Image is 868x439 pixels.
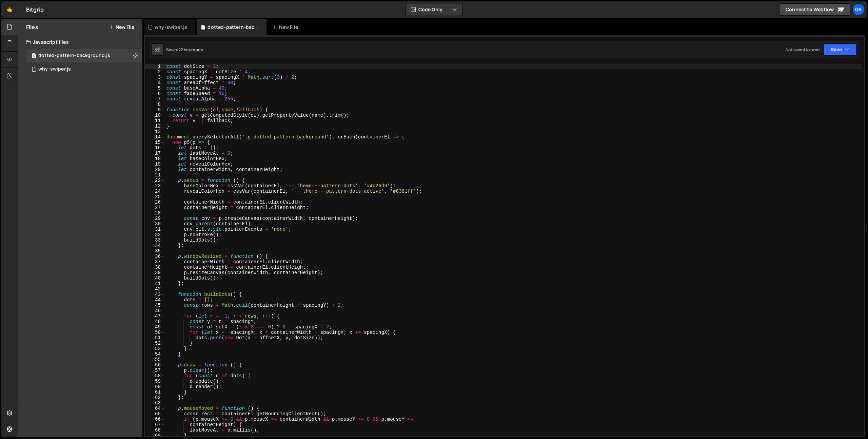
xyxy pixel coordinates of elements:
div: 35 [145,248,165,254]
div: 8 [145,102,165,107]
div: 16523/44849.js [26,49,142,62]
div: 33 [145,237,165,243]
div: 36 [145,254,165,259]
div: 15 [145,140,165,145]
div: 44 [145,297,165,303]
div: 16523/44862.js [26,62,142,76]
div: 40 [145,275,165,281]
div: why-swiper.js [38,66,71,72]
div: 2 [145,69,165,75]
a: Connect to Webflow [780,3,850,16]
div: 58 [145,373,165,379]
div: 60 [145,384,165,389]
div: 1 [145,64,165,69]
div: 65 [145,411,165,417]
div: 20 [145,167,165,172]
div: 51 [145,335,165,341]
div: 16 [145,145,165,151]
div: 61 [145,389,165,395]
div: New File [272,24,300,31]
div: 24 [145,189,165,194]
div: 55 [145,357,165,362]
div: 41 [145,281,165,286]
div: Bitgrip [26,5,44,14]
div: 52 [145,341,165,346]
div: 34 [145,243,165,248]
button: New File [109,24,134,30]
div: 26 [145,199,165,205]
div: 57 [145,368,165,373]
div: 39 [145,270,165,275]
button: Save [824,43,856,56]
div: 22 [145,178,165,183]
div: 69 [145,433,165,438]
div: 50 [145,330,165,335]
a: 🤙 [1,1,18,18]
div: 67 [145,422,165,427]
div: 7 [145,96,165,102]
div: 10 [145,113,165,118]
div: 48 [145,319,165,324]
div: 12 [145,123,165,129]
div: 31 [145,227,165,232]
div: 17 [145,151,165,156]
div: 37 [145,259,165,265]
div: Not saved to prod [786,47,820,53]
div: 25 [145,194,165,199]
div: 47 [145,313,165,319]
div: 30 [145,221,165,227]
div: 56 [145,362,165,368]
div: 21 [145,172,165,178]
div: 29 [145,216,165,221]
div: 5 [145,85,165,91]
div: 13 [145,129,165,134]
div: 3 [145,75,165,80]
div: 32 [145,232,165,237]
div: 18 [145,156,165,161]
div: 66 [145,417,165,422]
div: 49 [145,324,165,330]
a: Gr [852,3,865,16]
div: 6 [145,91,165,96]
div: why-swiper.js [155,24,187,31]
div: Saved [166,47,203,53]
div: 28 [145,210,165,216]
div: 59 [145,379,165,384]
div: 46 [145,308,165,313]
div: 54 [145,351,165,357]
div: 64 [145,406,165,411]
div: dotted-pattern-background.js [38,53,110,59]
div: 53 [145,346,165,351]
div: 43 [145,292,165,297]
div: 23 [145,183,165,189]
div: dotted-pattern-background.js [208,24,258,31]
div: 68 [145,427,165,433]
button: Code Only [406,3,462,16]
div: 45 [145,303,165,308]
div: 62 [145,395,165,400]
div: 9 [145,107,165,113]
div: 42 [145,286,165,292]
div: 22 hours ago [178,47,203,53]
div: 38 [145,265,165,270]
h2: Files [26,23,38,31]
span: 0 [32,54,36,59]
div: 19 [145,161,165,167]
div: 11 [145,118,165,123]
div: 63 [145,400,165,406]
div: 14 [145,134,165,140]
div: Javascript files [18,35,142,49]
div: 27 [145,205,165,210]
div: 4 [145,80,165,85]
